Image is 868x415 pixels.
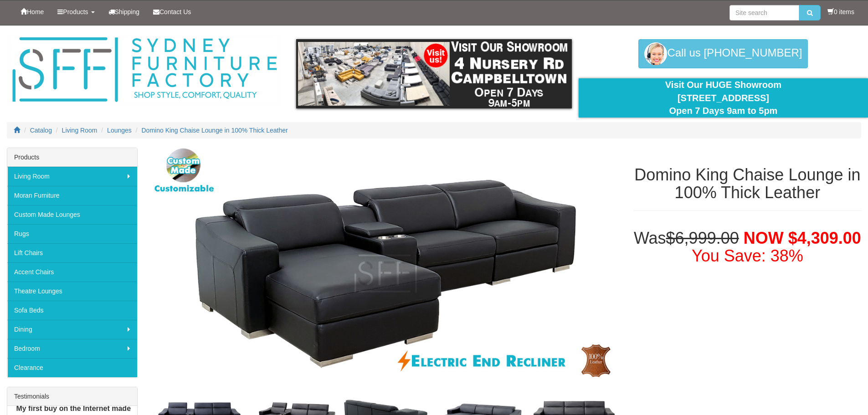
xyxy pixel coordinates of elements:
a: Custom Made Lounges [7,205,137,224]
span: Home [27,8,44,15]
img: showroom.gif [296,39,572,108]
div: Products [7,148,137,167]
a: Domino King Chaise Lounge in 100% Thick Leather [142,127,288,134]
li: 0 items [827,7,854,16]
span: Products [63,8,88,15]
h1: Domino King Chaise Lounge in 100% Thick Leather [634,166,861,202]
a: Lift Chairs [7,243,137,262]
h1: Was [634,229,861,265]
a: Lounges [107,127,132,134]
a: Home [14,0,51,23]
a: Moran Furniture [7,186,137,205]
span: NOW $4,309.00 [744,229,861,247]
a: Rugs [7,224,137,243]
div: Testimonials [7,387,137,406]
del: $6,999.00 [666,229,739,247]
a: Dining [7,320,137,339]
a: Contact Us [146,0,198,23]
a: Living Room [7,167,137,186]
a: Theatre Lounges [7,282,137,301]
div: Visit Our HUGE Showroom [STREET_ADDRESS] Open 7 Days 9am to 5pm [586,78,861,118]
a: Clearance [7,358,137,377]
a: Catalog [30,127,52,134]
a: Shipping [102,0,147,23]
span: Contact Us [159,8,191,15]
a: Products [51,0,101,23]
span: Shipping [115,8,140,15]
a: Bedroom [7,339,137,358]
a: Accent Chairs [7,262,137,282]
img: Sydney Furniture Factory [8,35,281,105]
input: Site search [729,5,799,20]
a: Sofa Beds [7,301,137,320]
a: Living Room [62,127,98,134]
font: You Save: 38% [692,246,803,265]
